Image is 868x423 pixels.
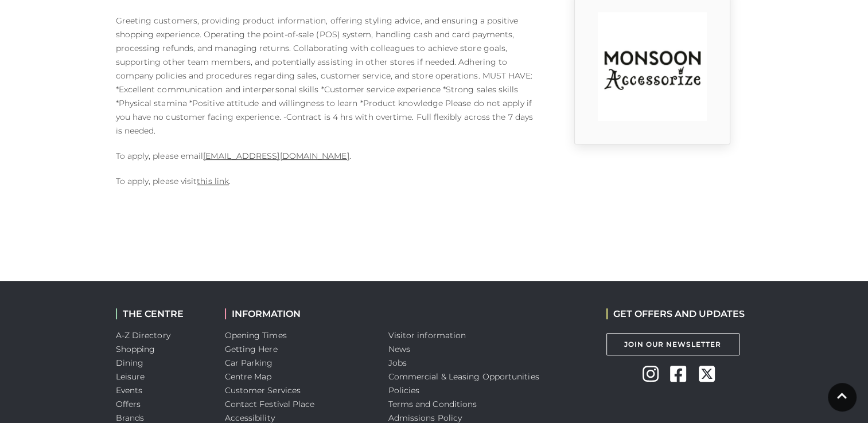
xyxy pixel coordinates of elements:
a: Commercial & Leasing Opportunities [388,371,539,382]
a: Admissions Policy [388,413,462,423]
a: Car Parking [225,358,273,368]
a: Visitor information [388,330,466,340]
p: To apply, please visit . [116,174,535,188]
a: Jobs [388,358,407,368]
a: Terms and Conditions [388,399,477,409]
a: [EMAIL_ADDRESS][DOMAIN_NAME] [203,151,349,161]
a: Customer Services [225,385,301,395]
a: News [388,344,410,354]
h2: GET OFFERS AND UPDATES [606,308,745,319]
a: Join Our Newsletter [606,333,739,355]
h2: THE CENTRE [116,308,208,319]
a: Leisure [116,371,145,382]
img: rtuC_1630740947_no1Y.jpg [598,12,707,121]
a: Shopping [116,344,155,354]
h2: INFORMATION [225,308,371,319]
a: Contact Festival Place [225,399,315,409]
a: Dining [116,358,144,368]
a: A-Z Directory [116,330,170,340]
a: Policies [388,385,420,395]
a: this link [197,176,229,186]
a: Brands [116,413,145,423]
p: To apply, please email . [116,149,535,163]
a: Getting Here [225,344,278,354]
a: Centre Map [225,371,272,382]
p: Greeting customers, providing product information, offering styling advice, and ensuring a positi... [116,14,535,138]
a: Accessibility [225,413,275,423]
a: Offers [116,399,141,409]
a: Events [116,385,143,395]
a: Opening Times [225,330,287,340]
